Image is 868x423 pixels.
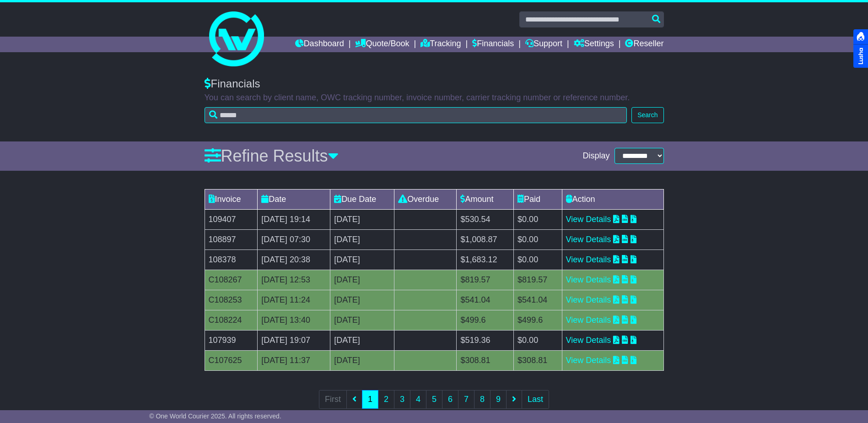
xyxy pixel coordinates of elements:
[566,235,611,244] a: View Details
[205,229,258,249] td: 108897
[442,390,458,409] a: 6
[258,270,330,290] td: [DATE] 12:53
[205,350,258,370] td: C107625
[258,229,330,249] td: [DATE] 07:30
[330,290,394,310] td: [DATE]
[472,37,514,52] a: Financials
[525,37,562,52] a: Support
[330,270,394,290] td: [DATE]
[457,310,514,330] td: $499.6
[205,270,258,290] td: C108267
[457,330,514,350] td: $519.36
[514,270,562,290] td: $819.57
[205,77,664,91] div: Financials
[514,229,562,249] td: $0.00
[582,151,609,161] span: Display
[258,330,330,350] td: [DATE] 19:07
[457,189,514,209] td: Amount
[522,390,549,409] a: Last
[426,390,442,409] a: 5
[258,189,330,209] td: Date
[205,146,339,165] a: Refine Results
[205,330,258,350] td: 107939
[205,249,258,270] td: 108378
[457,229,514,249] td: $1,008.87
[410,390,426,409] a: 4
[514,350,562,370] td: $308.81
[457,209,514,229] td: $530.54
[394,189,457,209] td: Overdue
[514,290,562,310] td: $541.04
[474,390,491,409] a: 8
[330,330,394,350] td: [DATE]
[421,37,461,52] a: Tracking
[330,209,394,229] td: [DATE]
[330,249,394,270] td: [DATE]
[205,310,258,330] td: C108224
[514,249,562,270] td: $0.00
[205,290,258,310] td: C108253
[625,37,663,52] a: Reseller
[378,390,394,409] a: 2
[562,189,663,209] td: Action
[205,209,258,229] td: 109407
[258,209,330,229] td: [DATE] 19:14
[330,350,394,370] td: [DATE]
[362,390,378,409] a: 1
[514,330,562,350] td: $0.00
[457,270,514,290] td: $819.57
[295,37,344,52] a: Dashboard
[566,275,611,284] a: View Details
[514,189,562,209] td: Paid
[457,290,514,310] td: $541.04
[258,249,330,270] td: [DATE] 20:38
[149,412,281,420] span: © One World Courier 2025. All rights reserved.
[514,310,562,330] td: $499.6
[514,209,562,229] td: $0.00
[566,255,611,264] a: View Details
[258,290,330,310] td: [DATE] 11:24
[330,189,394,209] td: Due Date
[205,189,258,209] td: Invoice
[566,315,611,325] a: View Details
[566,215,611,224] a: View Details
[330,229,394,249] td: [DATE]
[566,356,611,365] a: View Details
[258,310,330,330] td: [DATE] 13:40
[566,295,611,304] a: View Details
[457,249,514,270] td: $1,683.12
[205,93,664,103] p: You can search by client name, OWC tracking number, invoice number, carrier tracking number or re...
[566,336,611,345] a: View Details
[258,350,330,370] td: [DATE] 11:37
[330,310,394,330] td: [DATE]
[631,107,663,123] button: Search
[457,350,514,370] td: $308.81
[490,390,507,409] a: 9
[458,390,474,409] a: 7
[394,390,410,409] a: 3
[574,37,614,52] a: Settings
[355,37,409,52] a: Quote/Book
